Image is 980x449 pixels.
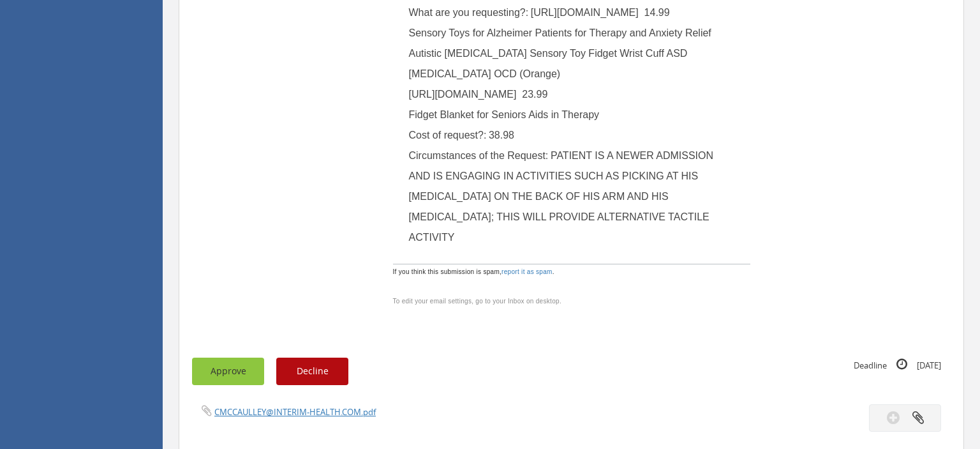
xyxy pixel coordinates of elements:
[501,268,553,275] a: report it as spam
[409,150,716,243] span: PATIENT IS A NEWER ADMISSION AND IS ENGAGING IN ACTIVITIES SUCH AS PICKING AT HIS [MEDICAL_DATA] ...
[276,358,348,385] button: Decline
[409,150,549,161] span: Circumstances of the Request:
[409,130,487,141] span: Cost of request?:
[393,298,561,305] span: To edit your email settings, go to your Inbox on desktop.
[409,7,714,120] span: [URL][DOMAIN_NAME] 14.99 Sensory Toys for Alzheimer Patients for Therapy and Anxiety Relief Autis...
[409,7,529,18] span: What are you requesting?:
[192,358,264,385] button: Approve
[393,267,554,277] span: If you think this submission is spam, .
[854,358,941,372] small: Deadline [DATE]
[214,406,376,418] a: CMCCAULLEY@INTERIM-HEALTH.COM.pdf
[489,130,514,141] span: 38.98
